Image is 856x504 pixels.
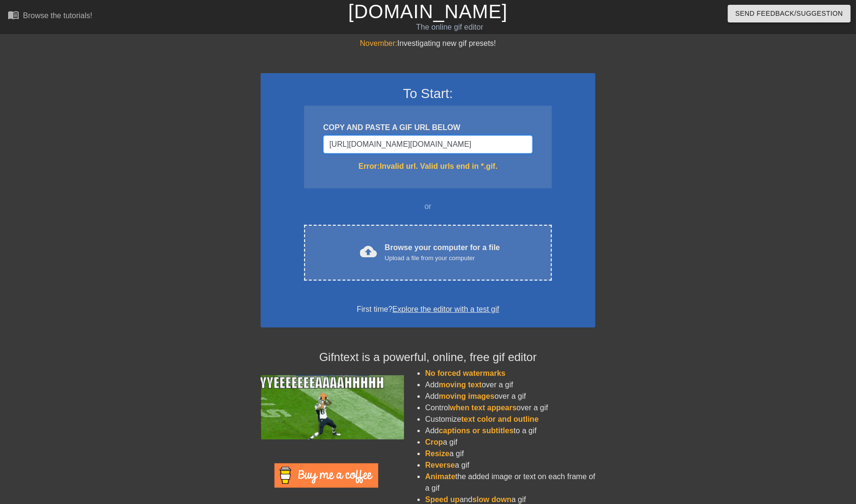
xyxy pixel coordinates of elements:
li: a gif [425,460,595,471]
button: Send Feedback/Suggestion [728,5,851,22]
div: First time? [273,304,583,315]
a: Explore the editor with a test gif [393,305,499,313]
span: November: [360,39,397,47]
li: the added image or text on each frame of a gif [425,471,595,494]
div: Browse your computer for a file [385,242,500,263]
img: Buy Me A Coffee [274,463,378,488]
h4: Gifntext is a powerful, online, free gif editor [261,351,595,364]
input: Username [323,135,533,153]
div: Investigating new gif presets! [261,38,595,49]
li: Control over a gif [425,402,595,414]
span: Reverse [425,461,455,469]
span: cloud_upload [360,243,377,260]
li: a gif [425,437,595,448]
span: Crop [425,438,443,446]
li: Add over a gif [425,379,595,391]
span: No forced watermarks [425,369,505,377]
li: a gif [425,448,595,460]
span: Send Feedback/Suggestion [735,8,843,20]
img: football_small.gif [261,375,404,439]
div: The online gif editor [290,22,610,33]
span: moving text [439,381,482,389]
a: [DOMAIN_NAME] [348,1,507,22]
h3: To Start: [273,86,583,102]
span: moving images [439,392,494,400]
li: Add to a gif [425,425,595,437]
span: Resize [425,449,450,458]
div: Upload a file from your computer [385,253,500,263]
span: Animate [425,472,455,481]
span: text color and outline [461,415,539,423]
div: COPY AND PASTE A GIF URL BELOW [323,122,533,133]
li: Customize [425,414,595,425]
span: slow down [472,495,512,504]
span: captions or subtitles [439,427,514,435]
div: or [285,201,571,212]
span: when text appears [450,404,517,412]
span: menu_book [8,9,19,21]
div: Error: Invalid url. Valid urls end in *.gif. [323,161,533,172]
div: Browse the tutorials! [23,11,92,20]
span: Speed up [425,495,460,504]
li: Add over a gif [425,391,595,402]
a: Browse the tutorials! [8,9,92,24]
